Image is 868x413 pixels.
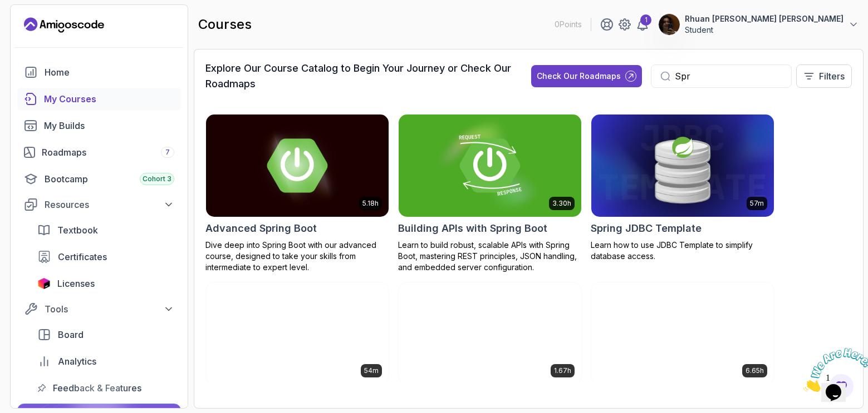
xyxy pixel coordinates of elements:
[31,377,181,399] a: feedback
[198,16,252,33] h2: courses
[205,114,389,273] a: Advanced Spring Boot card5.18hAdvanced Spring BootDive deep into Spring Boot with our advanced co...
[399,282,581,385] img: Spring Boot for Beginners card
[45,172,174,186] div: Bootcamp
[58,328,84,341] span: Board
[17,141,181,163] a: roadmaps
[364,366,379,375] p: 54m
[552,199,571,208] p: 3.30h
[143,175,171,183] span: Cohort 3
[4,4,73,48] img: Chat attention grabber
[750,199,764,208] p: 57m
[57,277,95,290] span: Licenses
[398,114,582,273] a: Building APIs with Spring Boot card3.30hBuilding APIs with Spring BootLearn to build robust, scal...
[17,115,181,137] a: builds
[42,146,174,159] div: Roadmaps
[554,366,571,375] p: 1.67h
[591,282,774,385] img: Spring Data JPA card
[398,221,547,236] h2: Building APIs with Spring Boot
[53,381,141,395] span: Feedback & Features
[31,246,181,268] a: certificates
[24,16,104,34] a: Landing page
[362,199,379,208] p: 5.18h
[31,324,181,346] a: board
[658,13,859,36] button: user profile imageRhuan [PERSON_NAME] [PERSON_NAME]Student
[531,65,642,87] button: Check Our Roadmaps
[675,69,782,83] input: Search...
[685,24,844,36] p: Student
[819,69,845,83] p: Filters
[591,114,774,262] a: Spring JDBC Template card57mSpring JDBC TemplateLearn how to use JDBC Template to simplify databa...
[205,221,317,236] h2: Advanced Spring Boot
[591,221,702,236] h2: Spring JDBC Template
[44,92,174,106] div: My Courses
[31,219,181,241] a: textbook
[17,195,181,215] button: Resources
[746,366,764,375] p: 6.65h
[205,61,511,92] h3: Explore Our Course Catalog to Begin Your Journey or Check Our Roadmaps
[45,198,174,211] div: Resources
[58,250,107,263] span: Certificates
[636,18,649,31] a: 1
[57,223,98,237] span: Textbook
[45,302,174,316] div: Tools
[17,88,181,110] a: courses
[31,272,181,295] a: licenses
[58,355,96,368] span: Analytics
[640,14,651,26] div: 1
[555,19,582,30] p: 0 Points
[206,282,389,385] img: Spring AI card
[399,115,581,217] img: Building APIs with Spring Boot card
[37,278,51,289] img: jetbrains icon
[205,240,389,273] p: Dive deep into Spring Boot with our advanced course, designed to take your skills from intermedia...
[591,240,774,262] p: Learn how to use JDBC Template to simplify database access.
[44,119,174,132] div: My Builds
[4,4,9,14] span: 1
[17,168,181,190] a: bootcamp
[398,240,582,273] p: Learn to build robust, scalable APIs with Spring Boot, mastering REST principles, JSON handling, ...
[31,350,181,372] a: analytics
[685,13,844,24] p: Rhuan [PERSON_NAME] [PERSON_NAME]
[206,115,389,217] img: Advanced Spring Boot card
[165,148,170,157] span: 7
[537,71,621,82] div: Check Our Roadmaps
[796,64,852,88] button: Filters
[45,66,174,79] div: Home
[17,61,181,83] a: home
[17,299,181,319] button: Tools
[591,115,774,217] img: Spring JDBC Template card
[659,14,680,35] img: user profile image
[799,344,868,396] iframe: chat widget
